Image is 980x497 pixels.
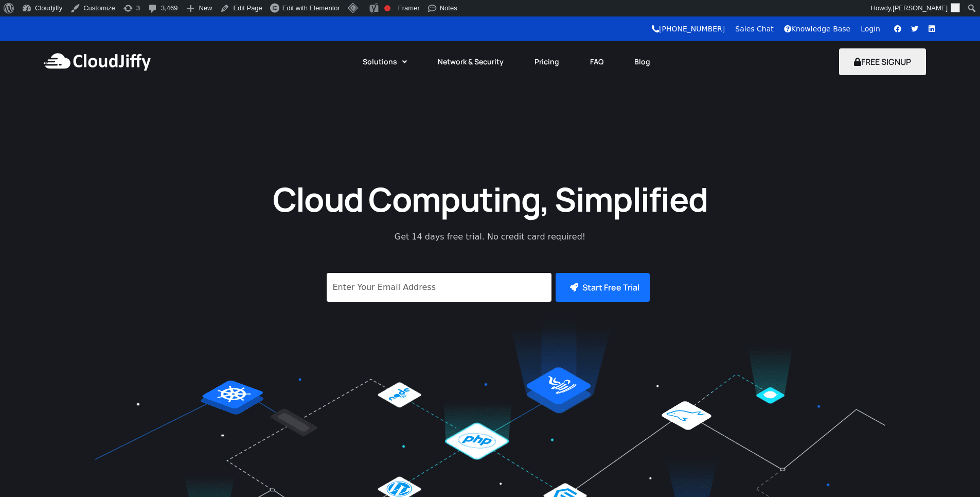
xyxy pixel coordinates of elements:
[349,231,632,243] p: Get 14 days free trial. No credit card required!
[839,48,926,75] button: FREE SIGNUP
[259,178,722,220] h1: Cloud Computing, Simplified
[839,56,926,67] a: FREE SIGNUP
[519,50,575,73] a: Pricing
[652,25,725,33] a: [PHONE_NUMBER]
[556,273,650,302] button: Start Free Trial
[575,50,619,73] a: FAQ
[784,25,851,33] a: Knowledge Base
[619,50,666,73] a: Blog
[893,4,948,12] span: [PERSON_NAME]
[327,273,551,302] input: Enter Your Email Address
[384,5,390,11] div: Focus keyphrase not set
[861,25,880,33] a: Login
[422,50,519,73] a: Network & Security
[282,4,340,12] span: Edit with Elementor
[347,50,422,73] a: Solutions
[735,25,773,33] a: Sales Chat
